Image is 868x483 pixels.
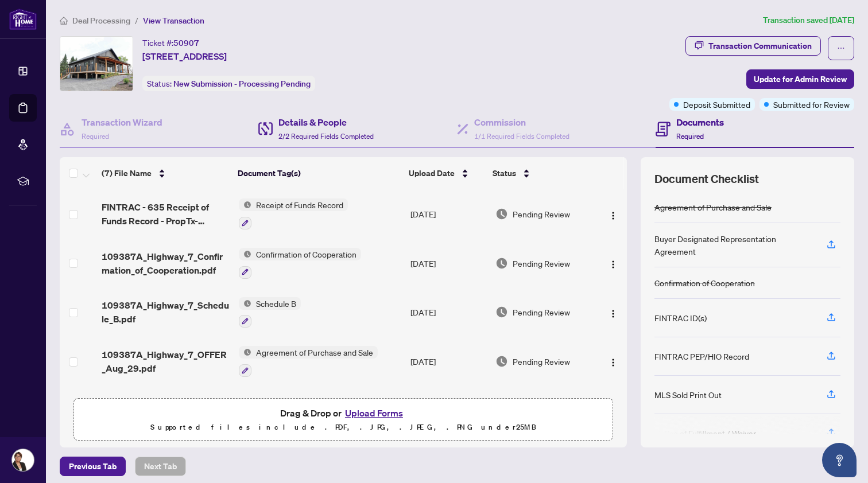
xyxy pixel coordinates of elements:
span: 1/1 Required Fields Completed [474,132,569,141]
span: Agreement of Purchase and Sale [251,346,378,359]
img: Logo [609,309,618,318]
span: Required [676,132,704,141]
div: Buyer Designated Representation Agreement [654,232,813,258]
img: Logo [609,260,618,269]
span: home [60,17,68,25]
img: Logo [609,211,618,220]
span: 109387A_Highway_7_OFFER_Aug_29.pdf [102,348,230,375]
button: Status IconConfirmation of Cooperation [239,248,361,279]
button: Update for Admin Review [746,69,854,89]
div: Transaction Communication [708,37,812,55]
span: Receipt of Funds Record [251,198,348,211]
img: Document Status [495,306,508,318]
span: ellipsis [837,44,845,52]
h4: Transaction Wizard [82,115,162,129]
img: Status Icon [239,248,251,260]
button: Logo [604,254,622,272]
td: [DATE] [406,386,491,435]
span: Drag & Drop orUpload FormsSupported files include .PDF, .JPG, .JPEG, .PNG under25MB [74,399,613,441]
button: Next Tab [135,457,186,476]
button: Upload Forms [342,406,406,420]
span: Deposit Submitted [683,98,750,111]
span: Deal Processing [72,15,130,26]
span: Pending Review [513,257,570,270]
span: 109387A_Highway_7_Confirmation_of_Cooperation.pdf [102,250,230,277]
div: Confirmation of Cooperation [654,276,755,289]
div: FINTRAC ID(s) [654,311,707,324]
th: Status [488,157,594,189]
span: Upload Date [409,167,455,180]
button: Status IconReceipt of Funds Record [239,198,348,229]
span: Drag & Drop or [280,406,406,420]
div: Agreement of Purchase and Sale [654,201,772,213]
span: Document Checklist [654,171,759,187]
button: Logo [604,352,622,371]
img: Profile Icon [12,449,34,471]
span: Confirmation of Cooperation [251,248,361,260]
span: 2/2 Required Fields Completed [278,132,374,141]
span: Submitted for Review [773,98,850,111]
span: 109387A_Highway_7_Schedule_B.pdf [102,298,230,326]
img: logo [9,9,37,30]
button: Open asap [822,443,857,477]
td: [DATE] [406,239,491,288]
th: Document Tag(s) [233,157,404,189]
img: Document Status [495,208,508,220]
img: IMG-X12094157_1.jpg [60,37,133,91]
span: Schedule B [251,297,301,310]
img: Status Icon [239,198,251,211]
button: Previous Tab [60,457,126,476]
span: Pending Review [513,208,570,220]
span: Previous Tab [69,457,117,476]
img: Status Icon [239,297,251,310]
img: Logo [609,358,618,367]
span: New Submission - Processing Pending [173,79,311,89]
th: (7) File Name [97,157,234,189]
button: Logo [604,303,622,321]
li: / [135,14,138,27]
h4: Details & People [278,115,374,129]
span: (7) File Name [102,167,152,180]
img: Document Status [495,257,508,270]
span: Pending Review [513,355,570,368]
span: Status [493,167,516,180]
img: Document Status [495,355,508,368]
div: Ticket #: [142,36,199,49]
button: Logo [604,205,622,223]
h4: Commission [474,115,569,129]
button: Transaction Communication [685,36,821,56]
button: Status IconSchedule B [239,297,301,328]
span: 50907 [173,38,199,48]
p: Supported files include .PDF, .JPG, .JPEG, .PNG under 25 MB [81,420,606,434]
h4: Documents [676,115,724,129]
article: Transaction saved [DATE] [763,14,854,27]
span: Pending Review [513,306,570,318]
span: Update for Admin Review [754,70,847,88]
td: [DATE] [406,337,491,386]
td: [DATE] [406,288,491,337]
span: FINTRAC - 635 Receipt of Funds Record - PropTx-OREA_[DATE] 11_23_41.pdf [102,200,230,228]
div: FINTRAC PEP/HIO Record [654,350,749,363]
span: Required [82,132,109,141]
button: Status IconAgreement of Purchase and Sale [239,346,378,377]
div: MLS Sold Print Out [654,388,722,401]
span: View Transaction [143,15,204,26]
th: Upload Date [404,157,489,189]
span: [STREET_ADDRESS] [142,49,227,63]
div: Status: [142,76,315,91]
img: Status Icon [239,346,251,359]
td: [DATE] [406,189,491,239]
